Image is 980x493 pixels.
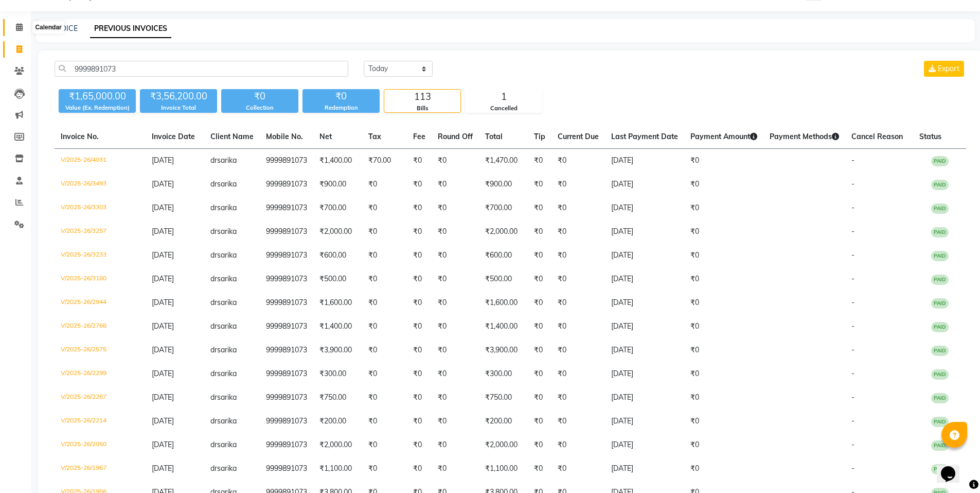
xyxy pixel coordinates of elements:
[217,156,237,165] span: sarika
[260,362,313,386] td: 9999891073
[260,220,313,244] td: 9999891073
[210,179,217,189] span: dr
[313,410,362,433] td: ₹200.00
[152,274,174,283] span: [DATE]
[313,291,362,315] td: ₹1,600.00
[605,196,684,220] td: [DATE]
[55,220,146,244] td: V/2025-26/3257
[684,149,763,173] td: ₹0
[221,104,298,112] div: Collection
[59,104,136,112] div: Value (Ex. Redemption)
[217,369,237,378] span: sarika
[938,64,959,73] span: Export
[362,149,407,173] td: ₹70.00
[919,132,941,141] span: Status
[551,457,605,481] td: ₹0
[528,244,551,267] td: ₹0
[605,457,684,481] td: [DATE]
[407,267,432,291] td: ₹0
[260,386,313,410] td: 9999891073
[362,457,407,481] td: ₹0
[684,291,763,315] td: ₹0
[432,410,479,433] td: ₹0
[851,179,854,189] span: -
[684,315,763,338] td: ₹0
[362,315,407,338] td: ₹0
[479,457,528,481] td: ₹1,100.00
[313,173,362,196] td: ₹900.00
[217,227,237,236] span: sarika
[851,274,854,283] span: -
[924,61,964,77] button: Export
[551,386,605,410] td: ₹0
[684,196,763,220] td: ₹0
[210,393,217,402] span: dr
[362,338,407,362] td: ₹0
[217,393,237,402] span: sarika
[684,386,763,410] td: ₹0
[931,156,949,166] span: PAID
[432,244,479,267] td: ₹0
[210,274,217,283] span: dr
[432,173,479,196] td: ₹0
[528,410,551,433] td: ₹0
[479,267,528,291] td: ₹500.00
[851,321,854,331] span: -
[851,393,854,402] span: -
[407,457,432,481] td: ₹0
[260,315,313,338] td: 9999891073
[55,291,146,315] td: V/2025-26/2944
[260,291,313,315] td: 9999891073
[210,464,217,473] span: dr
[217,179,237,189] span: sarika
[313,315,362,338] td: ₹1,400.00
[479,244,528,267] td: ₹600.00
[362,362,407,386] td: ₹0
[260,433,313,457] td: 9999891073
[684,362,763,386] td: ₹0
[362,267,407,291] td: ₹0
[485,132,503,141] span: Total
[362,291,407,315] td: ₹0
[551,196,605,220] td: ₹0
[551,220,605,244] td: ₹0
[152,345,174,354] span: [DATE]
[551,338,605,362] td: ₹0
[152,416,174,426] span: [DATE]
[528,196,551,220] td: ₹0
[851,203,854,212] span: -
[384,90,460,104] div: 113
[851,369,854,378] span: -
[362,220,407,244] td: ₹0
[931,464,949,474] span: PAID
[851,298,854,307] span: -
[362,196,407,220] td: ₹0
[210,440,217,449] span: dr
[217,274,237,283] span: sarika
[210,156,217,165] span: dr
[528,220,551,244] td: ₹0
[528,315,551,338] td: ₹0
[479,433,528,457] td: ₹2,000.00
[432,315,479,338] td: ₹0
[931,346,949,356] span: PAID
[551,315,605,338] td: ₹0
[152,179,174,189] span: [DATE]
[605,244,684,267] td: [DATE]
[605,173,684,196] td: [DATE]
[152,203,174,212] span: [DATE]
[217,345,237,354] span: sarika
[55,61,348,77] input: Search by Name/Mobile/Email/Invoice No
[319,132,332,141] span: Net
[260,173,313,196] td: 9999891073
[851,156,854,165] span: -
[684,220,763,244] td: ₹0
[313,220,362,244] td: ₹2,000.00
[432,267,479,291] td: ₹0
[851,440,854,449] span: -
[302,89,380,104] div: ₹0
[851,250,854,260] span: -
[152,227,174,236] span: [DATE]
[534,132,545,141] span: Tip
[684,244,763,267] td: ₹0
